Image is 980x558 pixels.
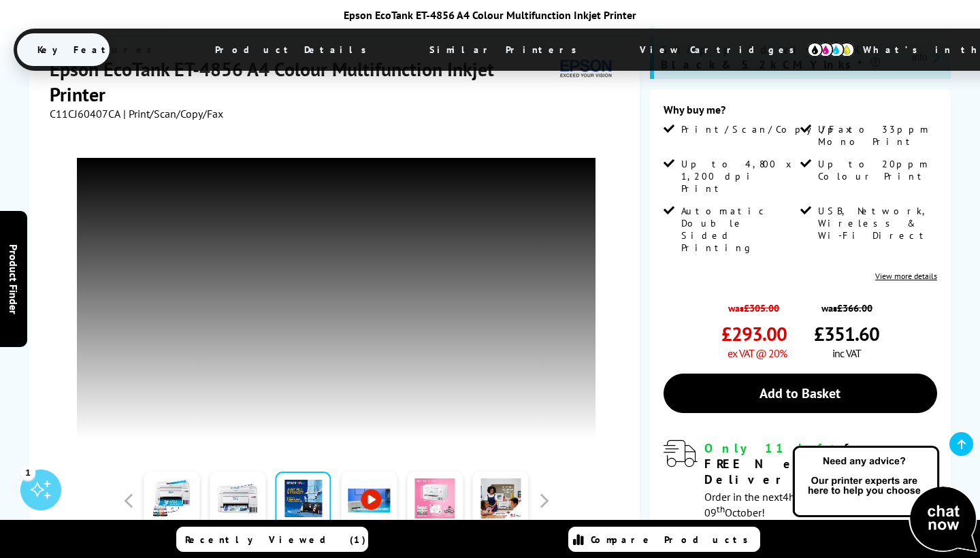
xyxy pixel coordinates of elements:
span: Similar Printers [409,33,604,66]
span: Order in the next for Free Delivery [DATE] 09 October! [704,490,930,519]
span: Up to 20ppm Colour Print [818,158,934,182]
span: C11CJ60407CA [50,107,120,120]
span: was [814,295,879,314]
span: 4h, 52m [783,490,821,504]
a: Compare Products [568,527,760,552]
span: £293.00 [721,321,787,346]
span: £351.60 [814,321,879,346]
div: 1 [20,465,35,480]
span: View Cartridges [619,32,828,67]
span: was [721,295,787,314]
img: Open Live Chat window [789,444,980,555]
div: modal_delivery [664,440,937,519]
div: for FREE Next Day Delivery [704,440,937,487]
span: Up to 4,800 x 1,200 dpi Print [681,158,798,195]
span: Print/Scan/Copy/Fax [681,123,856,135]
img: cmyk-icon.svg [807,42,855,57]
a: Recently Viewed (1) [176,527,368,552]
span: Compare Products [591,534,755,546]
a: Add to Basket [664,374,937,413]
span: Up to 33ppm Mono Print [818,123,934,148]
span: Key Features [17,33,180,66]
strike: £366.00 [837,301,872,314]
span: | Print/Scan/Copy/Fax [123,107,223,120]
span: Product Finder [7,244,20,314]
h1: Epson EcoTank ET-4856 A4 Colour Multifunction Inkjet Printer [50,56,555,107]
span: Product Details [195,33,394,66]
span: Only 11 left [704,440,844,456]
div: Epson EcoTank ET-4856 A4 Colour Multifunction Inkjet Printer [14,8,966,22]
span: ex VAT @ 20% [728,346,787,360]
span: Recently Viewed (1) [185,534,366,546]
strike: £305.00 [744,301,779,314]
span: USB, Network, Wireless & Wi-Fi Direct [818,205,934,242]
a: View more details [875,271,937,281]
span: Automatic Double Sided Printing [681,205,798,254]
sup: th [717,503,725,515]
div: Why buy me? [664,103,937,123]
span: inc VAT [832,346,861,360]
